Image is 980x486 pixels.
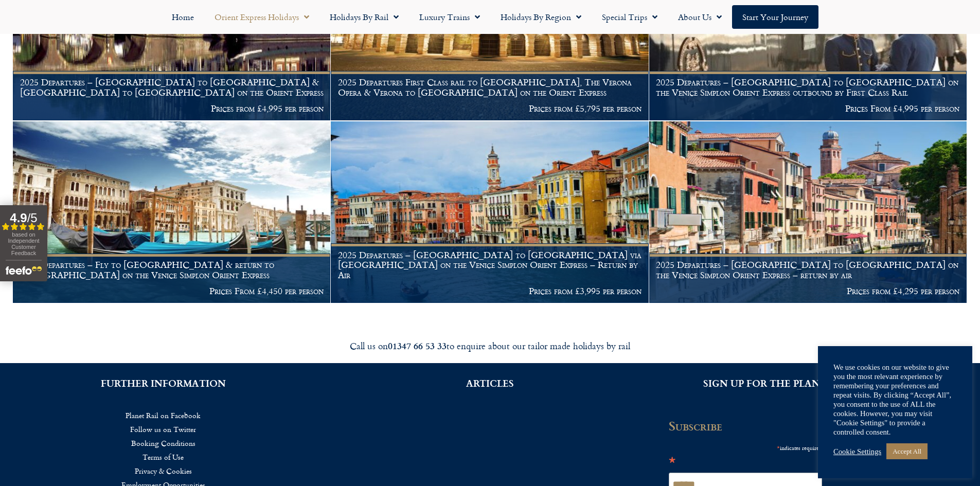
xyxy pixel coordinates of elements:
[20,260,324,280] h1: 2025 Departures – Fly to [GEOGRAPHIC_DATA] & return to [GEOGRAPHIC_DATA] on the Venice Simplon Or...
[338,286,642,296] p: Prices from £3,995 per person
[409,5,490,29] a: Luxury Trains
[732,5,818,29] a: Start your Journey
[338,250,642,280] h1: 2025 Departures – [GEOGRAPHIC_DATA] to [GEOGRAPHIC_DATA] via [GEOGRAPHIC_DATA] on the Venice Simp...
[20,103,324,114] p: Prices from £4,995 per person
[886,443,928,459] a: Accept All
[669,419,828,433] h2: Subscribe
[202,340,778,352] div: Call us on to enquire about our tailor made holidays by rail
[649,121,967,303] a: 2025 Departures – [GEOGRAPHIC_DATA] to [GEOGRAPHIC_DATA] on the Venice Simplon Orient Express – r...
[331,121,649,303] a: 2025 Departures – [GEOGRAPHIC_DATA] to [GEOGRAPHIC_DATA] via [GEOGRAPHIC_DATA] on the Venice Simp...
[204,5,319,29] a: Orient Express Holidays
[20,286,324,296] p: Prices From £4,450 per person
[388,339,447,352] strong: 01347 66 53 33
[490,5,592,29] a: Holidays by Region
[669,379,965,388] h2: SIGN UP FOR THE PLANET RAIL NEWSLETTER
[656,286,959,296] p: Prices from £4,295 per person
[5,5,975,29] nav: Menu
[13,121,330,303] img: venice aboard the Orient Express
[15,422,311,436] a: Follow us on Twitter
[15,436,311,450] a: Booking Conditions
[20,77,324,97] h1: 2025 Departures – [GEOGRAPHIC_DATA] to [GEOGRAPHIC_DATA] & [GEOGRAPHIC_DATA] to [GEOGRAPHIC_DATA]...
[338,103,642,114] p: Prices from £5,795 per person
[338,77,642,97] h1: 2025 Departures First Class rail to [GEOGRAPHIC_DATA], The Verona Opera & Verona to [GEOGRAPHIC_D...
[15,379,311,388] h2: FURTHER INFORMATION
[15,464,311,478] a: Privacy & Cookies
[342,379,638,388] h2: ARTICLES
[13,121,331,303] a: 2025 Departures – Fly to [GEOGRAPHIC_DATA] & return to [GEOGRAPHIC_DATA] on the Venice Simplon Or...
[656,77,959,97] h1: 2025 Departures – [GEOGRAPHIC_DATA] to [GEOGRAPHIC_DATA] on the Venice Simplon Orient Express out...
[669,441,822,454] div: indicates required
[833,447,881,456] a: Cookie Settings
[592,5,668,29] a: Special Trips
[656,260,959,280] h1: 2025 Departures – [GEOGRAPHIC_DATA] to [GEOGRAPHIC_DATA] on the Venice Simplon Orient Express – r...
[668,5,732,29] a: About Us
[319,5,409,29] a: Holidays by Rail
[833,363,957,437] div: We use cookies on our website to give you the most relevant experience by remembering your prefer...
[15,450,311,464] a: Terms of Use
[15,408,311,422] a: Planet Rail on Facebook
[649,121,967,303] img: Channel street, Venice Orient Express
[656,103,959,114] p: Prices From £4,995 per person
[162,5,204,29] a: Home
